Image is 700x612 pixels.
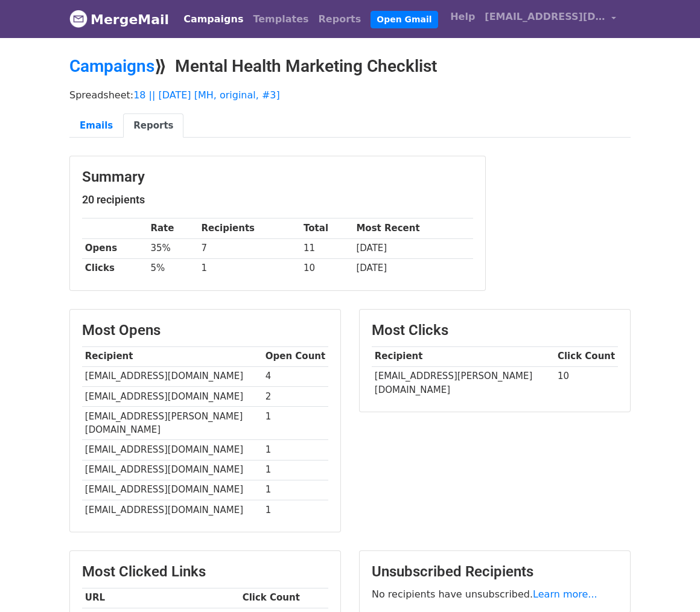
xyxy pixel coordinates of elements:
[148,238,199,258] td: 35%
[262,406,328,440] td: 1
[301,258,353,278] td: 10
[69,7,169,32] a: MergeMail
[445,5,480,29] a: Help
[354,258,473,278] td: [DATE]
[262,346,328,366] th: Open Count
[82,460,262,480] td: [EMAIL_ADDRESS][DOMAIN_NAME]
[240,588,328,608] th: Click Count
[372,563,618,581] h3: Unsubscribed Recipients
[82,322,328,339] h3: Most Opens
[314,7,366,31] a: Reports
[69,56,154,76] a: Campaigns
[354,218,473,238] th: Most Recent
[248,7,313,31] a: Templates
[133,89,280,101] a: 18 || [DATE] [MH, original, #3]
[82,238,148,258] th: Opens
[372,322,618,339] h3: Most Clicks
[82,258,148,278] th: Clicks
[199,258,301,278] td: 1
[148,258,199,278] td: 5%
[555,346,618,366] th: Click Count
[69,10,87,28] img: MergeMail logo
[82,193,473,206] h5: 20 recipients
[82,440,262,460] td: [EMAIL_ADDRESS][DOMAIN_NAME]
[82,406,262,440] td: [EMAIL_ADDRESS][PERSON_NAME][DOMAIN_NAME]
[262,480,328,500] td: 1
[69,89,631,101] p: Spreadsheet:
[179,7,248,31] a: Campaigns
[82,588,240,608] th: URL
[262,500,328,520] td: 1
[371,11,437,28] a: Open Gmail
[372,366,555,400] td: [EMAIL_ADDRESS][PERSON_NAME][DOMAIN_NAME]
[555,366,618,400] td: 10
[69,56,631,77] h2: ⟫ Mental Health Marketing Checklist
[262,440,328,460] td: 1
[262,386,328,406] td: 2
[199,218,301,238] th: Recipients
[82,346,262,366] th: Recipient
[82,386,262,406] td: [EMAIL_ADDRESS][DOMAIN_NAME]
[82,563,328,581] h3: Most Clicked Links
[533,588,597,600] a: Learn more...
[148,218,199,238] th: Rate
[301,238,353,258] td: 11
[372,588,618,601] p: No recipients have unsubscribed.
[82,366,262,386] td: [EMAIL_ADDRESS][DOMAIN_NAME]
[301,218,353,238] th: Total
[69,113,123,138] a: Emails
[82,500,262,520] td: [EMAIL_ADDRESS][DOMAIN_NAME]
[262,366,328,386] td: 4
[372,346,555,366] th: Recipient
[354,238,473,258] td: [DATE]
[480,5,621,33] a: [EMAIL_ADDRESS][DOMAIN_NAME]
[485,10,605,24] span: [EMAIL_ADDRESS][DOMAIN_NAME]
[199,238,301,258] td: 7
[123,113,183,138] a: Reports
[262,460,328,480] td: 1
[82,168,473,186] h3: Summary
[82,480,262,500] td: [EMAIL_ADDRESS][DOMAIN_NAME]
